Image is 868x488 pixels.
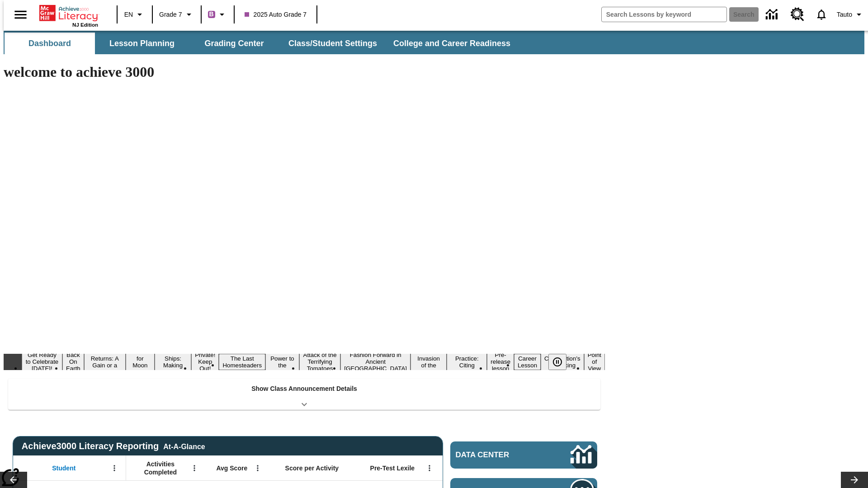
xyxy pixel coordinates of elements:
button: Slide 5 Cruise Ships: Making Waves [155,347,191,377]
div: SubNavbar [4,31,864,54]
a: Notifications [810,3,833,26]
button: Open Menu [423,461,436,475]
button: Slide 11 The Invasion of the Free CD [410,347,447,377]
button: Slide 6 Private! Keep Out! [191,350,219,373]
button: Slide 7 The Last Homesteaders [219,354,265,370]
button: Slide 9 Attack of the Terrifying Tomatoes [299,350,340,373]
button: Slide 2 Back On Earth [62,350,84,373]
span: NJ Edition [72,22,98,28]
button: Grading Center [189,33,279,54]
span: Activities Completed [131,460,190,476]
button: Slide 3 Free Returns: A Gain or a Drain? [84,347,126,377]
span: Pre-Test Lexile [370,464,415,472]
span: Tauto [837,10,852,19]
button: Slide 10 Fashion Forward in Ancient Rome [340,350,410,373]
button: Open Menu [188,461,201,475]
a: Data Center [760,2,785,27]
p: Show Class Announcement Details [251,384,357,394]
button: Open side menu [7,1,34,28]
button: Slide 15 The Constitution's Balancing Act [541,347,584,377]
div: SubNavbar [4,33,519,54]
button: Lesson Planning [97,33,187,54]
button: Pause [548,354,566,370]
span: B [209,9,214,20]
button: Slide 12 Mixed Practice: Citing Evidence [447,347,487,377]
span: Student [52,464,75,472]
button: Slide 13 Pre-release lesson [487,350,514,373]
a: Home [39,4,98,22]
span: EN [124,10,133,19]
button: Slide 1 Get Ready to Celebrate Juneteenth! [22,350,62,373]
div: Show Class Announcement Details [8,379,600,410]
button: Slide 8 Solar Power to the People [265,347,299,377]
button: Profile/Settings [833,6,868,23]
input: search field [602,7,726,22]
span: Grade 7 [159,10,182,19]
span: Score per Activity [285,464,339,472]
a: Resource Center, Will open in new tab [785,2,810,27]
div: At-A-Glance [163,441,205,451]
button: Class/Student Settings [281,33,384,54]
button: Slide 16 Point of View [584,350,605,373]
div: Home [39,3,98,28]
span: 2025 Auto Grade 7 [245,10,307,19]
button: Grade: Grade 7, Select a grade [156,6,198,23]
span: Achieve3000 Literacy Reporting [22,441,205,451]
button: Open Menu [251,461,264,475]
span: Data Center [456,450,540,460]
button: Language: EN, Select a language [120,6,149,23]
a: Data Center [450,441,597,469]
button: Open Menu [108,461,121,475]
div: Pause [548,354,576,370]
span: Avg Score [216,464,247,472]
button: Lesson carousel, Next [841,472,868,488]
button: Dashboard [5,33,95,54]
button: College and Career Readiness [386,33,518,54]
button: Slide 4 Time for Moon Rules? [126,347,155,377]
h1: welcome to achieve 3000 [4,64,605,80]
button: Slide 14 Career Lesson [514,354,541,370]
button: Boost Class color is purple. Change class color [204,6,231,23]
